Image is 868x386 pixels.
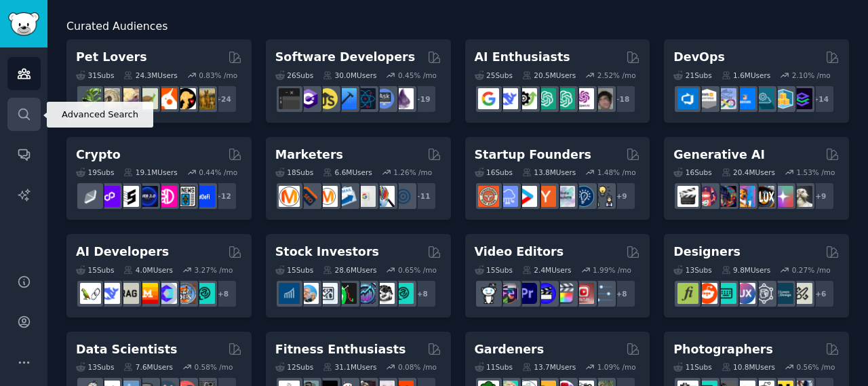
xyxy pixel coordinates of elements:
img: UXDesign [734,283,755,304]
img: Emailmarketing [336,186,357,207]
img: software [279,88,300,109]
img: chatgpt_promptDesign [535,88,556,109]
img: bigseo [298,186,319,207]
img: typography [677,283,698,304]
img: ArtificalIntelligence [592,88,613,109]
div: 1.48 % /mo [597,168,636,177]
img: leopardgeckos [118,88,139,109]
div: + 19 [408,85,437,113]
div: 0.27 % /mo [792,265,831,275]
img: Rag [118,283,139,304]
img: ballpython [99,88,120,109]
img: logodesign [696,283,717,304]
div: 28.6M Users [323,265,376,275]
img: OnlineMarketing [393,186,414,207]
div: 2.4M Users [522,265,572,275]
img: chatgpt_prompts_ [554,88,575,109]
img: AskMarketing [317,186,338,207]
div: 30.0M Users [323,71,376,80]
img: EntrepreneurRideAlong [478,186,499,207]
img: 0xPolygon [99,186,120,207]
img: swingtrading [374,283,395,304]
div: 10.8M Users [722,362,775,372]
img: OpenSourceAI [156,283,177,304]
h2: DevOps [673,49,725,66]
h2: Marketers [275,147,343,163]
img: Trading [336,283,357,304]
div: 20.5M Users [522,71,576,80]
h2: Video Editors [475,244,564,260]
img: MarketingResearch [374,186,395,207]
div: 13 Sub s [673,265,711,275]
div: + 14 [806,85,835,113]
div: 0.44 % /mo [199,168,237,177]
div: 15 Sub s [275,265,313,275]
h2: Data Scientists [76,341,177,358]
img: premiere [516,283,537,304]
div: + 24 [209,85,237,113]
img: VideoEditors [535,283,556,304]
h2: Startup Founders [475,147,591,163]
div: 21 Sub s [673,71,711,80]
img: DevOpsLinks [734,88,755,109]
div: 20.4M Users [722,168,775,177]
img: Youtubevideo [573,283,594,304]
h2: Crypto [76,147,121,163]
img: Forex [317,283,338,304]
div: 19 Sub s [76,168,114,177]
img: DreamBooth [791,186,812,207]
h2: Fitness Enthusiasts [275,341,406,358]
img: AIDevelopersSociety [194,283,215,304]
div: 1.09 % /mo [597,362,636,372]
h2: Photographers [673,341,773,358]
img: AItoolsCatalog [516,88,537,109]
img: GummySearch logo [8,12,39,36]
img: technicalanalysis [393,283,414,304]
img: postproduction [592,283,613,304]
img: CryptoNews [175,186,196,207]
div: + 9 [806,182,835,210]
img: growmybusiness [592,186,613,207]
img: PetAdvice [175,88,196,109]
h2: AI Enthusiasts [475,49,570,66]
div: 24.3M Users [123,71,177,80]
div: 0.83 % /mo [199,71,237,80]
div: 0.56 % /mo [796,362,835,372]
img: SaaS [497,186,518,207]
img: MistralAI [137,283,158,304]
div: 18 Sub s [275,168,313,177]
div: + 8 [608,279,636,308]
img: googleads [355,186,376,207]
h2: Stock Investors [275,244,379,260]
img: aws_cdk [772,88,793,109]
div: 1.6M Users [722,71,771,80]
img: gopro [478,283,499,304]
div: 1.26 % /mo [393,168,432,177]
img: platformengineering [753,88,774,109]
img: starryai [772,186,793,207]
img: ValueInvesting [298,283,319,304]
div: + 9 [608,182,636,210]
div: 9.8M Users [722,265,771,275]
div: + 11 [408,182,437,210]
img: web3 [137,186,158,207]
img: UX_Design [791,283,812,304]
img: PlatformEngineers [791,88,812,109]
div: + 18 [608,85,636,113]
div: + 8 [209,279,237,308]
div: 13 Sub s [76,362,114,372]
img: AskComputerScience [374,88,395,109]
img: AWS_Certified_Experts [696,88,717,109]
img: editors [497,283,518,304]
img: dividends [279,283,300,304]
img: Entrepreneurship [573,186,594,207]
div: 0.45 % /mo [398,71,437,80]
img: azuredevops [677,88,698,109]
div: 2.10 % /mo [792,71,831,80]
div: 2.52 % /mo [597,71,636,80]
img: herpetology [80,88,101,109]
img: learndesign [772,283,793,304]
img: aivideo [677,186,698,207]
img: learnjavascript [317,88,338,109]
div: 19.1M Users [123,168,177,177]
